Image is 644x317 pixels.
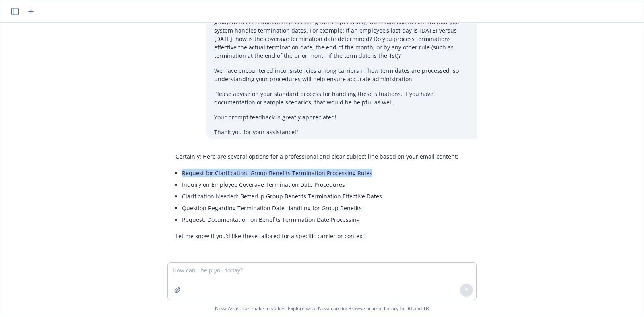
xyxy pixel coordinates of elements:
a: TR [423,305,429,312]
p: Your prompt feedback is greatly appreciated! [214,113,469,121]
li: Clarification Needed: BetterUp Group Benefits Termination Effective Dates [182,190,458,202]
p: Certainly! Here are several options for a professional and clear subject line based on your email... [175,152,458,161]
p: Please advise on your standard process for handling these situations. If you have documentation o... [214,90,469,106]
li: Inquiry on Employee Coverage Termination Date Procedures [182,179,458,190]
li: Question Regarding Termination Date Handling for Group Benefits [182,202,458,214]
a: BI [407,305,412,312]
span: Nova Assist can make mistakes. Explore what Nova can do: Browse prompt library for and [4,300,640,317]
p: We have encountered inconsistencies among carriers in how term dates are processed, so understand... [214,66,469,83]
p: Can you write an email subject line based off of this email? "Hi [blank], I hope this message fin... [214,1,469,60]
li: Request for Clarification: Group Benefits Termination Processing Rules [182,167,458,179]
li: Request: Documentation on Benefits Termination Date Processing [182,214,458,225]
p: Thank you for your assistance!" [214,128,469,136]
p: Let me know if you’d like these tailored for a specific carrier or context! [175,232,458,240]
